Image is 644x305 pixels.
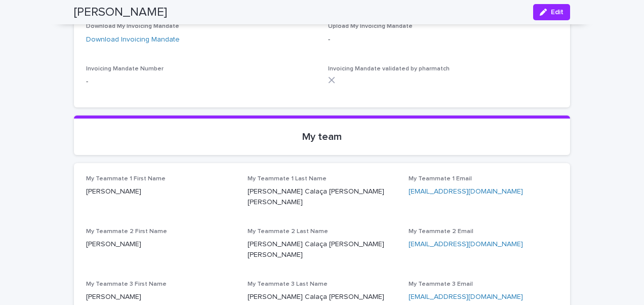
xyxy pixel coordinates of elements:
[551,9,563,16] span: Edit
[86,239,235,250] p: [PERSON_NAME]
[409,188,523,195] a: [EMAIL_ADDRESS][DOMAIN_NAME]
[533,4,570,20] button: Edit
[328,23,413,29] span: Upload My Invoicing Mandate
[409,176,472,182] span: My Teammate 1 Email
[86,66,164,72] span: Invoicing Mandate Number
[86,77,316,87] p: -
[86,186,235,197] p: [PERSON_NAME]
[409,228,473,235] span: My Teammate 2 Email
[248,281,328,287] span: My Teammate 3 Last Name
[86,131,558,143] p: My team
[248,239,397,260] p: [PERSON_NAME] Calaça [PERSON_NAME] [PERSON_NAME]
[248,186,397,208] p: [PERSON_NAME] Calaça [PERSON_NAME] [PERSON_NAME]
[86,176,166,182] span: My Teammate 1 First Name
[248,228,328,235] span: My Teammate 2 Last Name
[328,66,450,72] span: Invoicing Mandate validated by pharmatch
[409,281,473,287] span: My Teammate 3 Email
[86,228,167,235] span: My Teammate 2 First Name
[86,23,179,29] span: Download My Invoicing Mandate
[248,176,327,182] span: My Teammate 1 Last Name
[328,34,558,45] p: -
[86,36,180,43] a: Download Invoicing Mandate
[86,292,235,302] p: [PERSON_NAME]
[409,293,523,300] a: [EMAIL_ADDRESS][DOMAIN_NAME]
[86,281,167,287] span: My Teammate 3 First Name
[74,5,167,20] h2: [PERSON_NAME]
[409,241,523,248] a: [EMAIL_ADDRESS][DOMAIN_NAME]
